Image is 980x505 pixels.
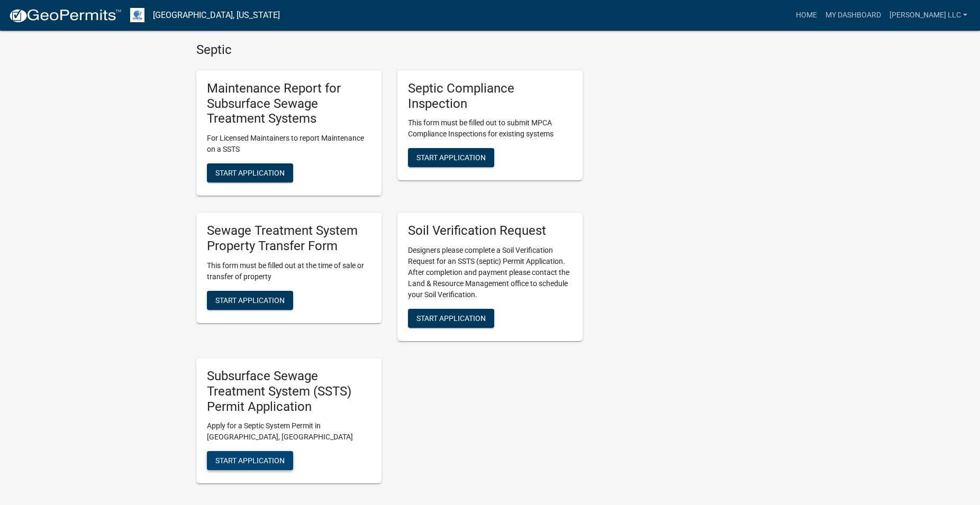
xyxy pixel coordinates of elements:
h4: Septic [196,42,583,58]
h5: Septic Compliance Inspection [408,81,572,112]
h5: Sewage Treatment System Property Transfer Form [207,223,371,254]
a: My Dashboard [821,5,885,25]
a: Home [792,5,821,25]
span: Start Application [416,153,486,162]
h5: Soil Verification Request [408,223,572,238]
h5: Maintenance Report for Subsurface Sewage Treatment Systems [207,81,371,126]
button: Start Application [408,309,494,328]
span: Start Application [215,456,285,465]
button: Start Application [207,291,293,310]
button: Start Application [408,148,494,167]
p: Designers please complete a Soil Verification Request for an SSTS (septic) Permit Application. Af... [408,245,572,300]
img: Otter Tail County, Minnesota [130,8,144,22]
p: This form must be filled out to submit MPCA Compliance Inspections for existing systems [408,117,572,140]
button: Start Application [207,163,293,182]
button: Start Application [207,451,293,470]
a: [PERSON_NAME] LLC [885,5,972,25]
span: Start Application [215,169,285,177]
h5: Subsurface Sewage Treatment System (SSTS) Permit Application [207,369,371,414]
a: [GEOGRAPHIC_DATA], [US_STATE] [153,6,280,24]
span: Start Application [215,296,285,304]
p: This form must be filled out at the time of sale or transfer of property [207,260,371,282]
p: Apply for a Septic System Permit in [GEOGRAPHIC_DATA], [GEOGRAPHIC_DATA] [207,420,371,443]
span: Start Application [416,314,486,323]
p: For Licensed Maintainers to report Maintenance on a SSTS [207,133,371,155]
